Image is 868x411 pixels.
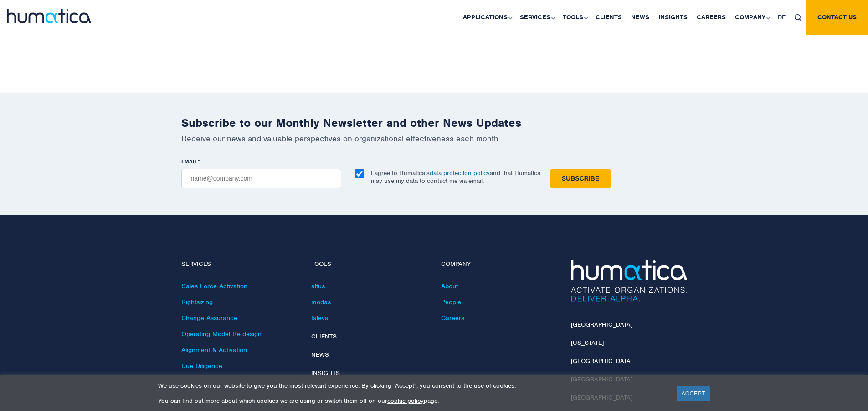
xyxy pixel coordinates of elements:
[550,169,611,188] input: Subscribe
[441,260,557,268] h4: Company
[311,298,331,306] a: modas
[181,314,237,322] a: Change Assurance
[441,314,464,322] a: Careers
[311,351,329,359] a: News
[778,13,786,21] span: DE
[311,369,340,377] a: Insights
[311,314,329,322] a: taleva
[181,346,247,354] a: Alignment & Activation
[387,397,424,405] a: cookie policy
[311,260,427,268] h4: Tools
[181,298,213,306] a: Rightsizing
[311,333,337,340] a: Clients
[571,357,632,365] a: [GEOGRAPHIC_DATA]
[181,158,198,165] span: EMAIL
[158,382,665,390] p: We use cookies on our website to give you the most relevant experience. By clicking “Accept”, you...
[441,282,458,290] a: About
[7,9,91,23] img: logo
[181,260,298,268] h4: Services
[181,116,687,130] h2: Subscribe to our Monthly Newsletter and other News Updates
[158,397,665,405] p: You can find out more about which cookies we are using or switch them off on our page.
[181,282,247,290] a: Sales Force Activation
[571,339,604,347] a: [US_STATE]
[795,14,801,21] img: search_icon
[181,134,687,144] p: Receive our news and valuable perspectives on organizational effectiveness each month.
[371,169,540,185] p: I agree to Humatica’s and that Humatica may use my data to contact me via email.
[181,169,341,188] input: name@company.com
[355,169,364,178] input: I agree to Humatica’sdata protection policyand that Humatica may use my data to contact me via em...
[677,386,710,401] a: ACCEPT
[571,260,687,302] img: Humatica
[181,330,262,338] a: Operating Model Re-design
[430,169,490,177] a: data protection policy
[441,298,461,306] a: People
[181,362,222,370] a: Due Diligence
[571,321,632,328] a: [GEOGRAPHIC_DATA]
[311,282,325,290] a: altus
